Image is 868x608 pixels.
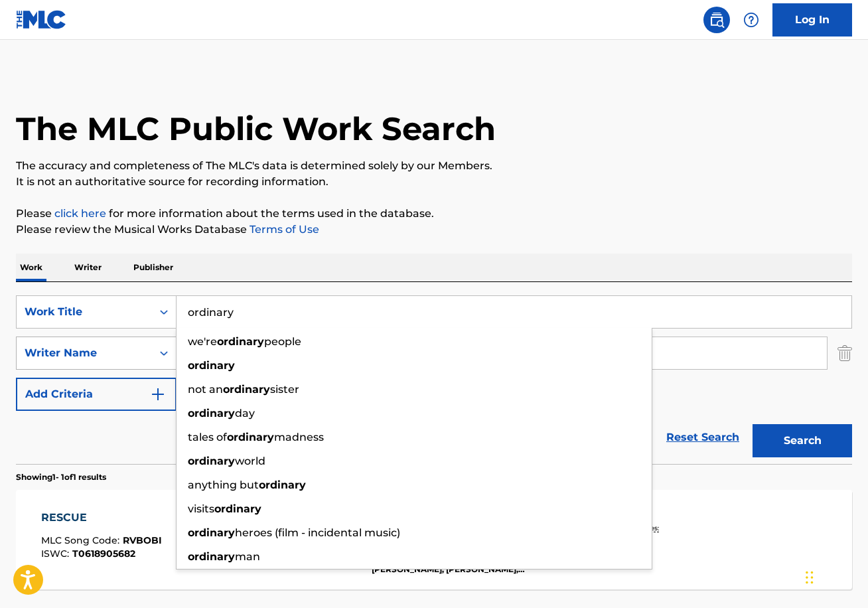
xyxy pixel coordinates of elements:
span: heroes (film - incidental music) [235,526,400,539]
span: we're [188,335,217,348]
p: Work [16,254,46,281]
img: Delete Criterion [837,337,852,370]
strong: ordinary [217,335,264,348]
span: anything but [188,479,259,491]
strong: ordinary [188,526,235,539]
p: It is not an authoritative source for recording information. [16,174,852,190]
img: MLC Logo [16,10,67,29]
p: Please for more information about the terms used in the database. [16,206,852,222]
a: click here [54,207,106,220]
span: day [235,407,255,419]
iframe: Chat Widget [802,544,868,608]
a: RESCUEMLC Song Code:RVBOBIISWC:T0618905682Writers (3)[PERSON_NAME] [PERSON_NAME], [PERSON_NAME] [... [16,490,852,589]
span: sister [270,383,299,396]
span: man [235,550,260,563]
h1: The MLC Public Work Search [16,109,496,149]
a: Public Search [703,7,730,33]
strong: ordinary [214,502,261,515]
p: Publisher [129,254,177,281]
strong: ordinary [259,479,306,491]
img: search [709,12,725,28]
span: people [264,335,301,348]
button: Search [753,424,852,457]
form: Search Form [16,295,852,464]
button: Add Criteria [16,378,177,411]
strong: ordinary [188,359,235,372]
div: Writer Name [25,345,144,361]
div: Drag [806,558,814,597]
span: visits [188,502,214,515]
strong: ordinary [188,455,235,467]
span: ISWC : [41,548,72,560]
div: Help [738,7,764,33]
p: Please review the Musical Works Database [16,222,852,238]
strong: ordinary [188,407,235,419]
span: MLC Song Code : [41,534,123,546]
div: Work Title [25,304,144,320]
span: tales of [188,431,227,443]
strong: ordinary [223,383,270,396]
a: Terms of Use [247,223,319,236]
strong: ordinary [188,550,235,563]
div: RESCUE [41,510,162,526]
span: T0618905682 [72,548,135,560]
span: not an [188,383,223,396]
img: help [743,12,759,28]
span: madness [274,431,324,443]
p: Writer [70,254,106,281]
p: The accuracy and completeness of The MLC's data is determined solely by our Members. [16,158,852,174]
strong: ordinary [227,431,274,443]
img: 9d2ae6d4665cec9f34b9.svg [150,386,166,402]
a: Log In [772,3,852,37]
span: world [235,455,265,467]
a: Reset Search [660,423,746,452]
span: RVBOBI [123,534,162,546]
p: Showing 1 - 1 of 1 results [16,471,106,483]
